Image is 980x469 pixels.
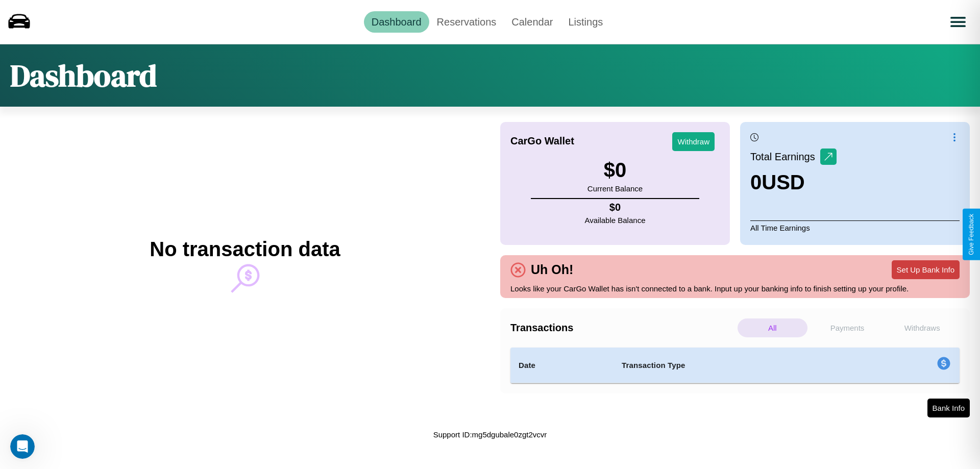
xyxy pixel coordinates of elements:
[750,171,837,194] h3: 0 USD
[519,359,605,372] h4: Date
[433,428,547,441] p: Support ID: mg5dgubale0zgt2vcvr
[510,135,574,147] h4: CarGo Wallet
[813,318,883,337] p: Payments
[750,220,960,235] p: All Time Earnings
[587,159,643,182] h3: $ 0
[750,147,820,166] p: Total Earnings
[10,434,35,459] iframe: Intercom live chat
[510,322,735,334] h4: Transactions
[887,318,957,337] p: Withdraws
[672,132,715,151] button: Withdraw
[10,55,157,96] h1: Dashboard
[585,202,646,213] h4: $ 0
[504,11,560,33] a: Calendar
[510,348,960,383] table: simple table
[587,182,643,195] p: Current Balance
[738,318,807,337] p: All
[892,260,960,279] button: Set Up Bank Info
[968,214,975,255] div: Give Feedback
[510,282,960,295] p: Looks like your CarGo Wallet has isn't connected to a bank. Input up your banking info to finish ...
[364,11,429,33] a: Dashboard
[429,11,504,33] a: Reservations
[622,359,853,372] h4: Transaction Type
[944,8,972,36] button: Open menu
[927,399,970,417] button: Bank Info
[526,262,578,277] h4: Uh Oh!
[585,213,646,227] p: Available Balance
[560,11,610,33] a: Listings
[150,238,340,261] h2: No transaction data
